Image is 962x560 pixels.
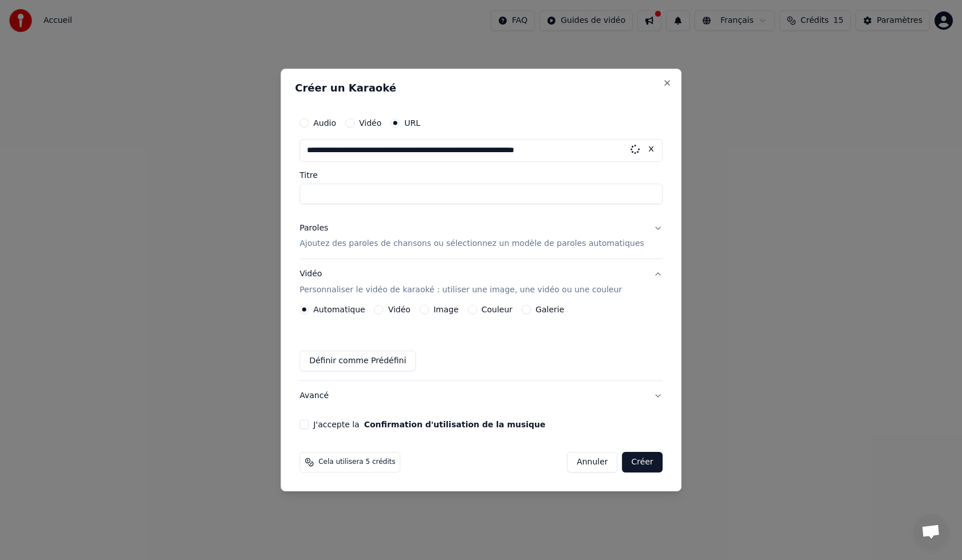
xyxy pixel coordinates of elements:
[299,284,622,296] p: Personnaliser le vidéo de karaoké : utiliser une image, une vidéo ou une couleur
[318,458,395,467] span: Cela utilisera 5 crédits
[299,260,663,305] button: VidéoPersonnaliser le vidéo de karaoké : utiliser une image, une vidéo ou une couleur
[299,351,416,371] button: Définir comme Prédéfini
[388,305,411,313] label: Vidéo
[299,171,663,179] label: Titre
[299,381,663,411] button: Avancé
[359,119,381,127] label: Vidéo
[567,452,617,472] button: Annuler
[299,239,644,250] p: Ajoutez des paroles de chansons ou sélectionnez un modèle de paroles automatiques
[482,305,512,313] label: Couleur
[622,452,663,472] button: Créer
[364,420,546,428] button: J'accepte la
[299,223,328,234] div: Paroles
[313,119,336,127] label: Audio
[313,420,545,428] label: J'accepte la
[433,305,459,313] label: Image
[299,269,622,296] div: Vidéo
[299,305,663,380] div: VidéoPersonnaliser le vidéo de karaoké : utiliser une image, une vidéo ou une couleur
[299,213,663,259] button: ParolesAjoutez des paroles de chansons ou sélectionnez un modèle de paroles automatiques
[295,83,667,93] h2: Créer un Karaoké
[313,305,365,313] label: Automatique
[535,305,564,313] label: Galerie
[404,119,420,127] label: URL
